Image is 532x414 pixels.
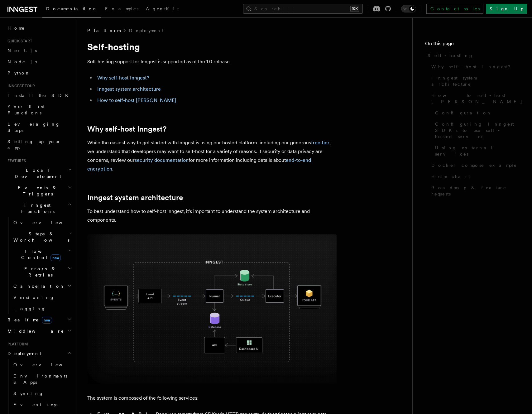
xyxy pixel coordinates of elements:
a: How to self-host [PERSON_NAME] [429,90,520,107]
span: Platform [87,27,120,34]
span: Roadmap & feature requests [431,185,520,197]
h4: On this page [425,40,520,50]
a: Examples [101,2,142,17]
span: Quick start [5,39,32,44]
span: Why self-host Inngest? [431,64,515,70]
a: Logging [11,303,73,314]
span: Steps & Workflows [11,231,69,243]
button: Realtimenew [5,314,73,325]
button: Search...⌘K [243,4,363,14]
button: Deployment [5,348,73,359]
span: Flow Control [11,248,69,261]
a: Setting up your app [5,136,73,153]
p: To best understand how to self-host Inngest, it's important to understand the system architecture... [87,207,337,224]
span: Environments & Apps [13,373,67,385]
span: Next.js [7,48,37,53]
span: Deployment [5,350,41,357]
a: Inngest system architecture [87,193,183,202]
span: Configuring Inngest SDKs to use self-hosted server [435,121,520,140]
span: Event keys [13,402,58,407]
span: Using external services [435,145,520,157]
span: Docker compose example [431,162,517,168]
a: Install the SDK [5,90,73,101]
a: Sign Up [486,4,527,14]
button: Cancellation [11,281,73,292]
a: Why self-host Inngest? [97,75,149,81]
a: Inngest system architecture [429,72,520,90]
a: Inngest system architecture [97,86,161,92]
span: Logging [13,306,46,311]
button: Toggle dark mode [401,5,416,12]
a: Versioning [11,292,73,303]
span: Events & Triggers [5,185,68,197]
span: Your first Functions [7,104,45,115]
p: Self-hosting support for Inngest is supported as of the 1.0 release. [87,57,337,66]
span: Install the SDK [7,93,72,98]
span: Cancellation [11,283,65,289]
a: Next.js [5,45,73,56]
div: Inngest Functions [5,217,73,314]
img: Inngest system architecture diagram [87,234,337,384]
a: Documentation [42,2,101,17]
a: Home [5,22,73,34]
a: Node.js [5,56,73,67]
a: How to self-host [PERSON_NAME] [97,97,176,103]
span: Platform [5,342,28,347]
p: While the easiest way to get started with Inngest is using our hosted platform, including our gen... [87,138,337,173]
a: Helm chart [429,171,520,182]
span: new [50,254,61,261]
a: Overview [11,217,73,228]
span: Self-hosting [428,52,473,59]
span: Middleware [5,328,64,334]
h1: Self-hosting [87,41,337,52]
a: Event keys [11,399,73,410]
a: Deployment [129,27,164,34]
button: Flow Controlnew [11,246,73,263]
button: Events & Triggers [5,182,73,200]
a: Configuring Inngest SDKs to use self-hosted server [433,118,520,142]
span: Home [7,25,25,31]
span: Python [7,70,30,75]
span: Leveraging Steps [7,122,60,133]
a: Why self-host Inngest? [429,61,520,72]
button: Errors & Retries [11,263,73,281]
span: Inngest system architecture [431,75,520,87]
span: Setting up your app [7,139,61,150]
a: Your first Functions [5,101,73,118]
span: Local Development [5,167,68,180]
span: new [42,317,52,324]
a: Environments & Apps [11,370,73,388]
span: Versioning [13,295,55,300]
a: Roadmap & feature requests [429,182,520,200]
span: Documentation [46,6,98,11]
span: Overview [13,362,78,367]
a: Configuration [433,107,520,118]
span: Errors & Retries [11,266,68,278]
a: Contact sales [426,4,483,14]
button: Steps & Workflows [11,228,73,246]
span: Node.js [7,59,37,64]
span: Examples [105,6,138,11]
span: Inngest Functions [5,202,67,214]
a: Overview [11,359,73,370]
span: Overview [13,220,78,225]
span: Configuration [435,110,492,116]
span: Realtime [5,317,52,323]
a: security documentation [135,157,189,163]
a: free tier [311,140,329,146]
a: Self-hosting [425,50,520,61]
button: Local Development [5,165,73,182]
span: AgentKit [146,6,179,11]
a: Using external services [433,142,520,160]
a: Why self-host Inngest? [87,125,166,133]
kbd: ⌘K [350,6,359,12]
span: Inngest tour [5,84,35,89]
button: Inngest Functions [5,200,73,217]
span: Features [5,158,26,163]
span: Helm chart [431,173,470,180]
a: Python [5,67,73,79]
span: Syncing [13,391,44,396]
button: Middleware [5,325,73,337]
p: The system is composed of the following services: [87,394,337,402]
a: Syncing [11,388,73,399]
